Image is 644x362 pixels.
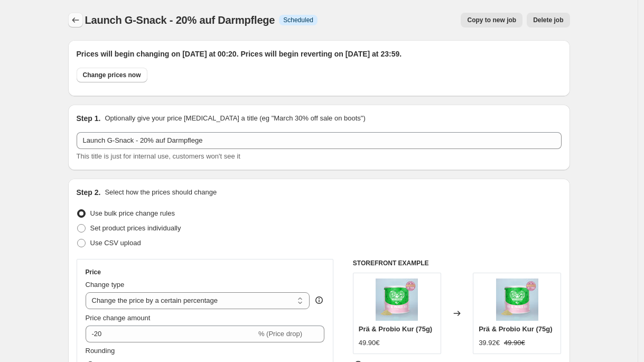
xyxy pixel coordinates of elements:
[479,338,500,348] div: 39.92€
[479,325,552,333] span: Prä & Probio Kur (75g)
[314,295,324,305] div: help
[77,132,562,149] input: 30% off holiday sale
[283,16,313,24] span: Scheduled
[83,71,141,79] span: Change prices now
[77,68,147,82] button: Change prices now
[77,152,240,160] span: This title is just for internal use, customers won't see it
[77,187,101,198] h2: Step 2.
[258,330,302,338] span: % (Price drop)
[359,325,432,333] span: Prä & Probio Kur (75g)
[461,13,522,27] button: Copy to new job
[105,113,365,124] p: Optionally give your price [MEDICAL_DATA] a title (eg "March 30% off sale on boots")
[77,113,101,124] h2: Step 1.
[85,14,275,26] span: Launch G-Snack - 20% auf Darmpflege
[533,16,563,24] span: Delete job
[68,13,83,27] button: Price change jobs
[86,281,125,289] span: Change type
[467,16,516,24] span: Copy to new job
[353,259,562,267] h6: STOREFRONT EXAMPLE
[86,268,101,276] h3: Price
[105,187,217,198] p: Select how the prices should change
[86,347,115,355] span: Rounding
[86,326,256,342] input: -15
[527,13,570,27] button: Delete job
[376,279,418,321] img: prae___probio_kur_2_gzg_80x.jpg
[90,209,175,217] span: Use bulk price change rules
[77,49,562,59] h2: Prices will begin changing on [DATE] at 00:20. Prices will begin reverting on [DATE] at 23:59.
[504,338,525,348] strike: 49.90€
[90,239,141,247] span: Use CSV upload
[86,314,151,322] span: Price change amount
[90,224,181,232] span: Set product prices individually
[359,338,380,348] div: 49.90€
[496,279,538,321] img: prae___probio_kur_2_gzg_80x.jpg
